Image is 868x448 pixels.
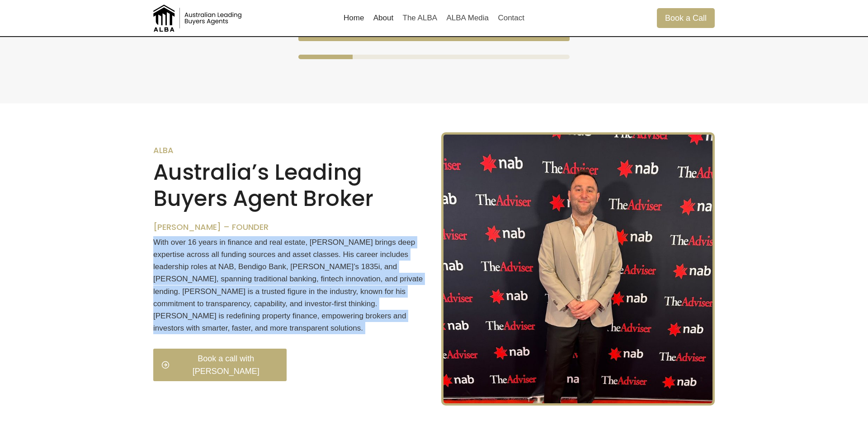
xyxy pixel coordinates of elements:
img: Australian Leading Buyers Agents [153,5,244,32]
h6: [PERSON_NAME] – Founder [153,222,427,232]
a: Home [339,7,369,29]
h2: Australia’s Leading Buyers Agent Broker [153,159,427,211]
span: Book a call with [PERSON_NAME] [174,352,278,378]
a: ALBA Media [442,7,493,29]
a: About [369,7,398,29]
a: Book a call with [PERSON_NAME] [153,349,287,381]
a: The ALBA [398,7,442,29]
h6: ALBA [153,145,427,155]
p: With over 16 years in finance and real estate, [PERSON_NAME] brings deep expertise across all fun... [153,236,427,335]
a: Book a Call [657,8,715,28]
nav: Primary Navigation [339,7,529,29]
a: Contact [493,7,529,29]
